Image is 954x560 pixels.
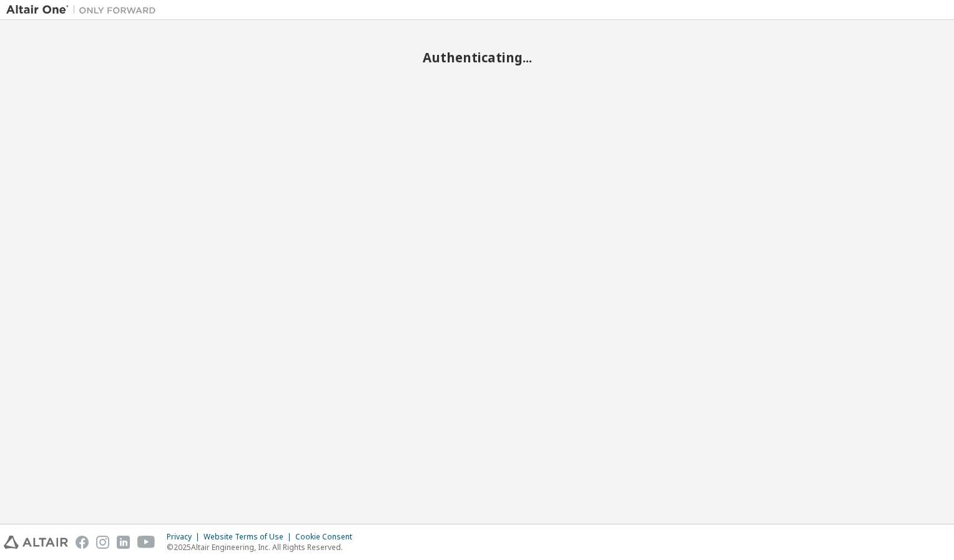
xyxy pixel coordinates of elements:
img: youtube.svg [137,536,155,549]
div: Privacy [167,532,204,542]
img: Altair One [6,4,162,16]
img: facebook.svg [76,536,89,549]
div: Website Terms of Use [204,532,295,542]
div: Cookie Consent [295,532,360,542]
p: © 2025 Altair Engineering, Inc. All Rights Reserved. [167,542,360,553]
img: altair_logo.svg [4,536,68,549]
h2: Authenticating... [6,49,948,65]
img: instagram.svg [96,536,109,549]
img: linkedin.svg [117,536,130,549]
